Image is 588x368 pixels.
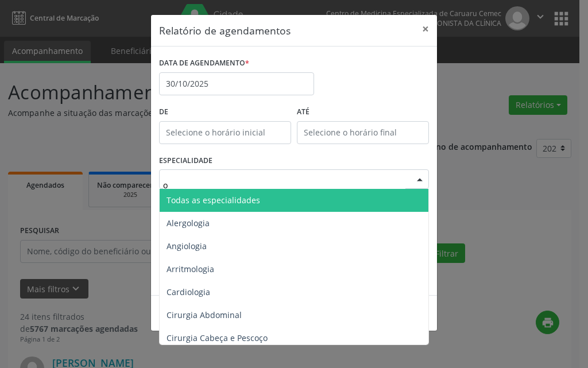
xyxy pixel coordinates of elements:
[167,286,210,297] span: Cardiologia
[167,218,210,228] span: Alergologia
[159,72,314,95] input: Selecione uma data ou intervalo
[297,103,429,121] label: ATÉ
[167,195,260,206] span: Todas as especialidades
[159,152,212,170] label: ESPECIALIDADE
[159,55,249,72] label: DATA DE AGENDAMENTO
[159,23,291,38] h5: Relatório de agendamentos
[167,241,207,251] span: Angiologia
[414,15,437,43] button: Close
[167,309,242,320] span: Cirurgia Abdominal
[167,332,268,343] span: Cirurgia Cabeça e Pescoço
[159,103,291,121] label: De
[297,121,429,144] input: Selecione o horário final
[163,173,405,196] input: Seleciona uma especialidade
[167,264,214,274] span: Arritmologia
[159,121,291,144] input: Selecione o horário inicial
